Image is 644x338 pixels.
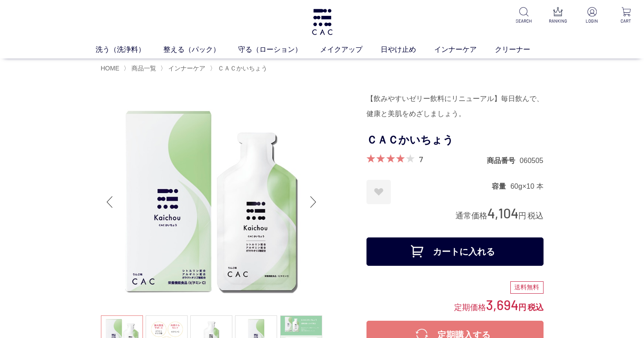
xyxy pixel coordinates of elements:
[454,302,486,312] span: 定期価格
[366,180,391,204] a: お気に入りに登録する
[131,65,156,72] span: 商品一覧
[210,64,270,73] li: 〉
[547,18,569,24] p: RANKING
[518,211,526,220] span: 円
[216,65,267,72] a: ＣＡＣかいちょう
[513,18,535,24] p: SEARCH
[366,91,544,121] div: 【飲みやすいゼリー飲料にリニューアル】毎日飲んで、健康と美肌をめざしましょう。
[238,44,320,55] a: 守る（ローション）
[528,303,544,312] span: 税込
[495,44,548,55] a: クリーナー
[528,211,544,220] span: 税込
[615,18,637,24] p: CART
[419,154,423,164] a: 7
[366,130,544,150] h1: ＣＡＣかいちょう
[320,44,381,55] a: メイクアップ
[101,184,119,220] div: Previous slide
[581,18,603,24] p: LOGIN
[166,65,205,72] a: インナーケア
[486,296,518,313] span: 3,694
[581,7,603,24] a: LOGIN
[615,7,637,24] a: CART
[168,65,205,72] span: インナーケア
[123,64,158,73] li: 〉
[305,184,322,220] div: Next slide
[163,44,238,55] a: 整える（パック）
[101,65,120,72] a: HOME
[96,44,163,55] a: 洗う（洗浄料）
[311,9,334,35] img: logo
[100,91,322,313] img: ＣＡＣかいちょう
[547,7,569,24] a: RANKING
[455,211,487,220] span: 通常価格
[492,182,510,191] dt: 容量
[487,156,520,165] dt: 商品番号
[218,65,267,72] span: ＣＡＣかいちょう
[513,7,535,24] a: SEARCH
[434,44,495,55] a: インナーケア
[510,182,543,191] dd: 60g×10 本
[366,237,544,266] button: カートに入れる
[518,303,526,312] span: 円
[520,156,543,165] dd: 060505
[510,281,544,294] div: 送料無料
[160,64,208,73] li: 〉
[487,205,518,221] span: 4,104
[130,65,156,72] a: 商品一覧
[381,44,434,55] a: 日やけ止め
